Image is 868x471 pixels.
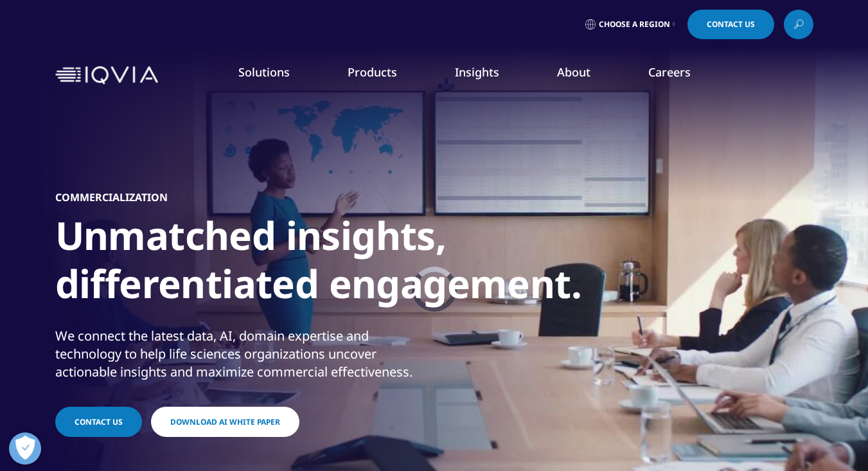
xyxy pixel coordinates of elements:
[55,407,142,437] a: Contact Us
[687,10,774,39] a: Contact Us
[9,432,41,465] button: Open Preferences
[55,327,431,381] div: We connect the latest data, AI, domain expertise and technology to help life sciences organizatio...
[151,407,299,437] a: Download AI White Paper
[348,64,397,80] a: Products
[455,64,499,80] a: Insights
[557,64,590,80] a: About
[55,66,158,85] img: IQVIA Healthcare Information Technology and Pharma Clinical Research Company
[170,416,280,427] span: Download AI White Paper
[75,416,123,427] span: Contact Us
[163,45,813,105] nav: Primary
[599,19,670,30] span: Choose a Region
[55,191,168,204] h5: Commercialization
[55,211,537,315] h1: Unmatched insights, differentiated engagement.
[648,64,691,80] a: Careers
[707,21,755,28] span: Contact Us
[238,64,290,80] a: Solutions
